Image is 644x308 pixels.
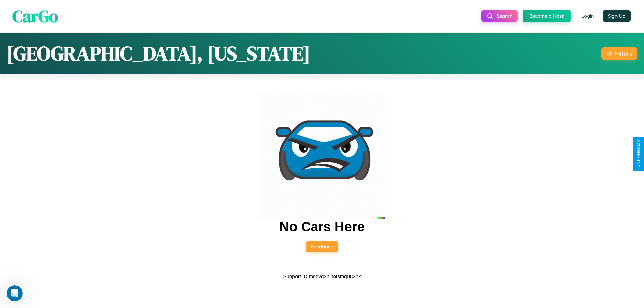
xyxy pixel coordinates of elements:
div: Filters [615,50,632,57]
img: car [259,93,385,219]
iframe: Intercom live chat [7,285,23,301]
span: CarGo [12,4,58,27]
button: Search [481,10,518,22]
div: Give Feedback [636,140,641,168]
span: Search [497,13,512,19]
h1: [GEOGRAPHIC_DATA], [US_STATE] [7,40,310,67]
button: Login [576,10,599,22]
button: Feedback [306,241,338,252]
button: Become a Host [523,10,571,22]
button: Sign Up [603,10,631,22]
button: Filters [601,47,637,60]
p: Support ID: mgqvg2nlhotsmq082bk [283,272,361,281]
h2: No Cars Here [279,219,364,234]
